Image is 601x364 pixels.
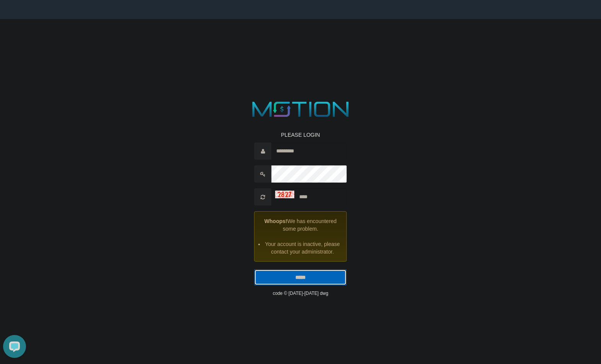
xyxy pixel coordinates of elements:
div: We has encountered some problem. [254,211,347,262]
p: PLEASE LOGIN [254,131,347,139]
button: Open LiveChat chat widget [3,3,26,26]
img: MOTION_logo.png [248,99,353,120]
strong: Whoops! [264,218,287,224]
li: Your account is inactive, please contact your administrator. [264,240,341,256]
img: captcha [275,191,295,199]
small: code © [DATE]-[DATE] dwg [273,291,328,296]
